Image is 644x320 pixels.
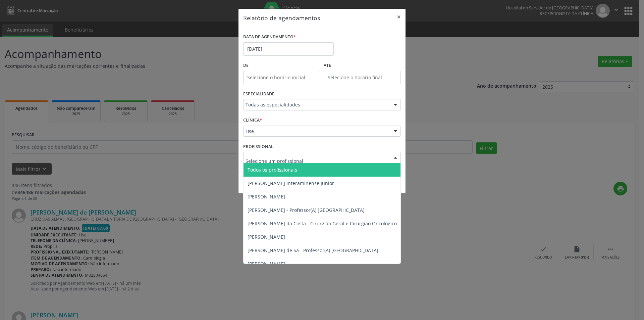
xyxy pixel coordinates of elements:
[392,9,406,25] button: Close
[243,71,320,84] input: Selecione o horário inicial
[324,60,401,71] label: ATÉ
[248,261,285,267] span: [PERSON_NAME]
[246,128,387,135] span: Hse
[243,42,334,56] input: Selecione uma data ou intervalo
[248,180,334,186] span: [PERSON_NAME] Interaminense Junior
[248,167,297,173] span: Todos os profissionais
[243,60,320,71] label: De
[324,71,401,84] input: Selecione o horário final
[243,32,296,42] label: DATA DE AGENDAMENTO
[243,141,273,152] label: PROFISSIONAL
[243,13,320,22] h5: Relatório de agendamentos
[248,247,378,254] span: [PERSON_NAME] de Sa - Professor(A) [GEOGRAPHIC_DATA]
[248,193,285,200] span: [PERSON_NAME]
[243,89,274,99] label: ESPECIALIDADE
[243,115,262,126] label: CLÍNICA
[248,220,397,227] span: [PERSON_NAME] da Costa - Cirurgião Geral e Cirurgião Oncológico
[248,234,285,240] span: [PERSON_NAME]
[246,154,387,168] input: Selecione um profissional
[246,101,387,108] span: Todas as especialidades
[248,207,365,213] span: [PERSON_NAME] - Professor(A) [GEOGRAPHIC_DATA]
